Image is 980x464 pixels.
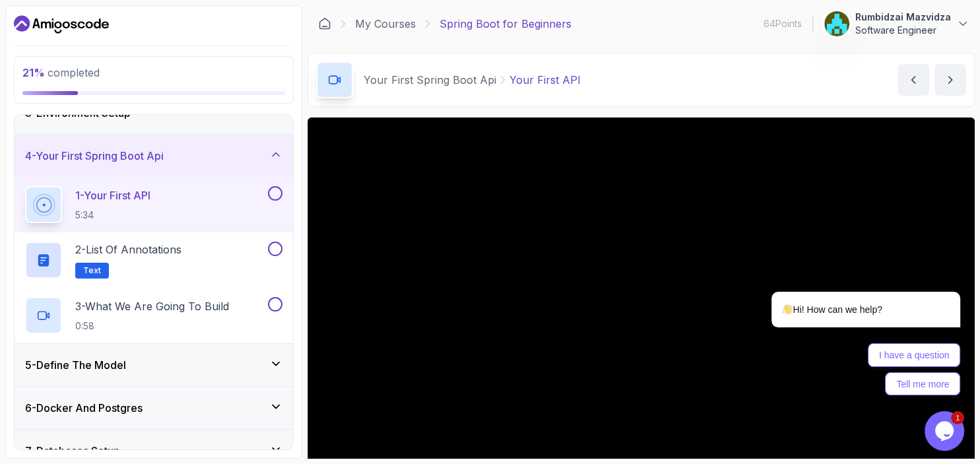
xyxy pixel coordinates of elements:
[14,14,109,35] a: Dashboard
[75,298,229,314] p: 3 - What We Are Going To Build
[15,135,293,177] button: 4-Your First Spring Boot Api
[15,387,293,429] button: 6-Docker And Postgres
[25,443,120,459] h3: 7 - Databases Setup
[25,357,126,373] h3: 5 - Define The Model
[855,24,951,37] p: Software Engineer
[509,72,581,88] p: Your First API
[75,242,181,257] p: 2 - List of Annotations
[75,187,150,203] p: 1 - Your First API
[934,64,966,96] button: next content
[22,66,100,79] span: completed
[25,148,164,164] h3: 4 - Your First Spring Boot Api
[22,66,45,79] span: 21 %
[25,400,143,416] h3: 6 - Docker And Postgres
[75,209,150,222] p: 5:34
[855,11,951,24] p: Rumbidzai Mazvidza
[355,16,416,32] a: My Courses
[25,186,282,223] button: 1-Your First API5:34
[898,64,929,96] button: previous content
[15,344,293,386] button: 5-Define The Model
[824,11,849,36] img: user profile image
[364,72,496,88] p: Your First Spring Boot Api
[83,265,101,276] span: Text
[25,242,282,279] button: 2-List of AnnotationsText
[440,16,572,32] p: Spring Boot for Beginners
[318,17,331,30] a: Dashboard
[25,297,282,334] button: 3-What We Are Going To Build0:58
[75,319,229,333] p: 0:58
[824,11,969,37] button: user profile imageRumbidzai MazvidzaSoftware Engineer
[925,411,967,451] iframe: chat widget
[764,17,802,30] p: 64 Points
[729,173,967,405] iframe: chat widget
